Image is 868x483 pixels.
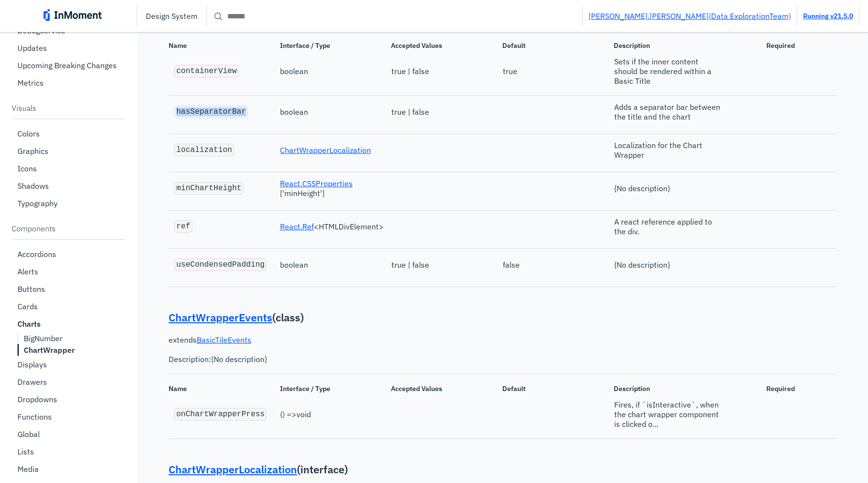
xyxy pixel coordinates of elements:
span: Accepted Values [391,378,502,400]
span: Adds a separator bar between the title and the chart [614,102,723,121]
code: useCondensedPadding [176,260,264,269]
p: Icons [17,164,37,173]
p: Typography [17,198,58,208]
code: onChartWrapperPress [176,410,264,419]
p: Drawers [17,377,47,387]
span: Name [169,35,280,57]
b: Charts [17,319,41,329]
span: false [503,260,520,270]
span: Default [502,35,614,57]
a: [PERSON_NAME].[PERSON_NAME](Data ExplorationTeam) [589,11,791,21]
span: Description [614,378,725,400]
span: Name [169,378,280,400]
a: React.CSSProperties [280,179,353,188]
span: true [503,66,517,76]
span: boolean [280,107,308,117]
span: {No description} [614,183,670,193]
p: Media [17,464,39,474]
span: true | false [391,260,429,270]
a: Running v21.5.0 [803,12,853,20]
p: Components [12,224,125,233]
span: Fires, if `isInteractive`, when the chart wrapper component is clicked o... [614,400,723,429]
p: Colors [17,129,40,138]
p: Design System [146,11,198,21]
span: Interface / Type [280,35,391,57]
span: A react reference applied to the div. [614,217,723,236]
span: search icon [213,10,224,22]
span: [' minHeight '] [280,179,388,198]
span: boolean [280,260,308,270]
p: BigNumber [24,333,62,343]
a: ChartWrapperLocalization [280,145,371,155]
span: boolean [280,66,308,76]
a: ChartWrapperLocalization [169,462,297,476]
p: ( interface ) [169,462,836,477]
p: Functions [17,412,52,422]
span: Sets if the inner content should be rendered within a Basic Title [614,57,723,86]
span: Required [725,35,836,57]
p: Metrics [17,78,44,88]
p: Displays [17,360,47,369]
p: extends [169,335,836,364]
p: Accordions [17,249,56,259]
p: Visuals [12,103,125,113]
p: Lists [17,447,34,456]
span: Interface / Type [280,378,391,400]
code: hasSeparatorBar [176,107,246,116]
code: ref [176,222,190,231]
p: Graphics [17,146,48,156]
img: inmoment_main_full_color [44,9,102,21]
p: Upcoming Breaking Changes [17,60,117,70]
code: minChartHeight [176,184,241,193]
pre: Description: {No description} [169,354,836,364]
p: Dropdowns [17,394,57,404]
code: localization [176,146,232,154]
b: ChartWrapper [24,345,75,355]
p: Alerts [17,267,38,276]
p: ( class ) [169,310,836,325]
p: Shadows [17,181,49,191]
span: Default [502,378,614,400]
p: Cards [17,302,38,311]
span: () => void [280,409,311,419]
input: Search [207,7,582,25]
a: React.Ref [280,222,314,231]
a: ChartWrapperEvents [169,310,272,324]
span: Description [614,35,725,57]
span: {No description} [614,260,670,270]
span: true | false [391,107,429,117]
span: Localization for the Chart Wrapper [614,140,723,160]
a: BasicTileEvents [197,335,251,345]
span: Required [725,378,836,400]
p: Global [17,429,40,439]
span: < HTMLDivElement > [280,222,384,231]
span: true | false [391,66,429,76]
p: Buttons [17,284,45,294]
span: Accepted Values [391,35,502,57]
code: containerView [176,67,237,75]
